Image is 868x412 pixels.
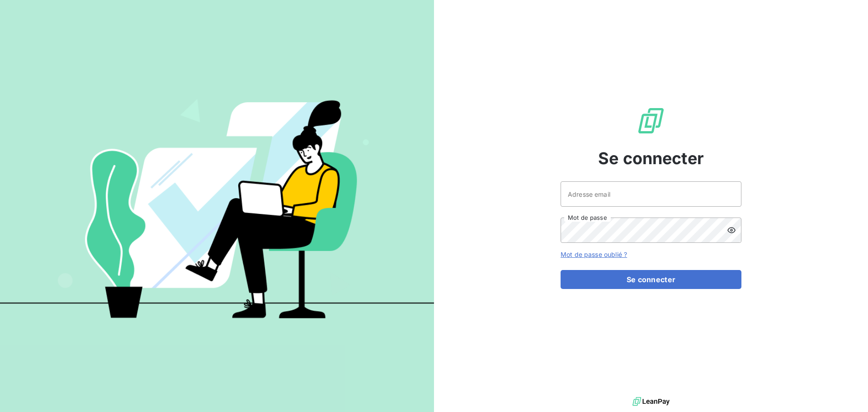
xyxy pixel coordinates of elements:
button: Se connecter [561,270,741,289]
img: logo [632,395,670,408]
span: Se connecter [598,146,704,170]
a: Mot de passe oublié ? [561,251,627,258]
img: Logo LeanPay [637,106,665,135]
input: placeholder [561,181,741,207]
